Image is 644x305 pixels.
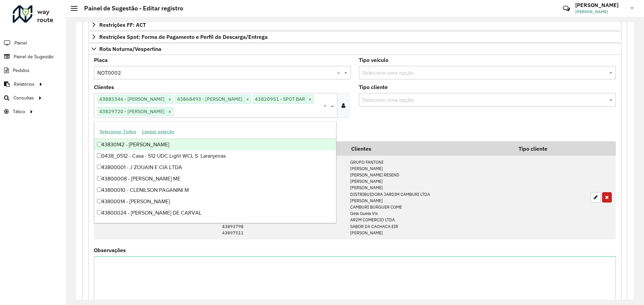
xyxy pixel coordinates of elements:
a: Rota Noturna/Vespertina [88,43,622,55]
span: 43829720 - [PERSON_NAME] [98,107,166,116]
div: 43800008 - [PERSON_NAME] ME [94,173,336,184]
th: Clientes [346,141,514,155]
label: Observações [94,246,126,254]
button: Selecionar Todos [97,127,139,137]
span: Clear all [323,101,329,109]
a: Restrições Spot: Forma de Pagamento e Perfil de Descarga/Entrega [88,31,622,43]
ng-dropdown-panel: Options list [94,121,336,223]
th: Tipo cliente [514,141,587,155]
span: Rota Noturna/Vespertina [99,46,161,52]
span: 43885346 - [PERSON_NAME] [98,95,166,103]
span: Tático [13,108,25,115]
a: Contato Rápido [559,1,574,16]
div: 43800010 - CLENILSON PAGANINI M [94,184,336,196]
span: [PERSON_NAME] [575,9,626,15]
span: × [166,108,173,116]
span: Pedidos [13,67,30,74]
span: 43820951 - SPOT BAR [253,95,307,103]
span: × [244,95,251,103]
div: 43800001 - J ZOUAIN E CIA LTDA [94,162,336,173]
label: Tipo cliente [359,83,388,91]
div: 43800014 - [PERSON_NAME] [94,196,336,207]
span: Consultas [13,94,34,101]
span: Restrições Spot: Forma de Pagamento e Perfil de Descarga/Entrega [99,34,268,40]
span: Relatórios [14,81,35,88]
span: Restrições FF: ACT [99,22,146,27]
label: Tipo veículo [359,56,388,64]
span: Painel [14,40,27,47]
span: × [307,95,313,103]
label: Clientes [94,83,114,91]
span: 43868493 - [PERSON_NAME] [175,95,244,103]
div: 43830142 - [PERSON_NAME] [94,139,336,150]
h2: Painel de Sugestão - Editar registro [77,5,183,12]
span: Painel de Sugestão [14,53,54,60]
td: GRUPO FANTONI [PERSON_NAME] [PERSON_NAME] RESEND [PERSON_NAME] [PERSON_NAME] DISTRIBUIDORA JARDIM... [346,156,514,240]
label: Placa [94,56,108,64]
span: Clear all [337,69,342,77]
button: Limpar seleção [139,127,177,137]
div: 43800024 - [PERSON_NAME] DE CARVAL [94,207,336,219]
h3: [PERSON_NAME] [575,2,626,8]
div: 43800026 - [PERSON_NAME] [94,219,336,230]
span: × [166,95,173,103]
div: 0438_0512 - Casa - 512 UDC Light WCL S. Laranjeiras [94,150,336,162]
a: Restrições FF: ACT [88,19,622,30]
